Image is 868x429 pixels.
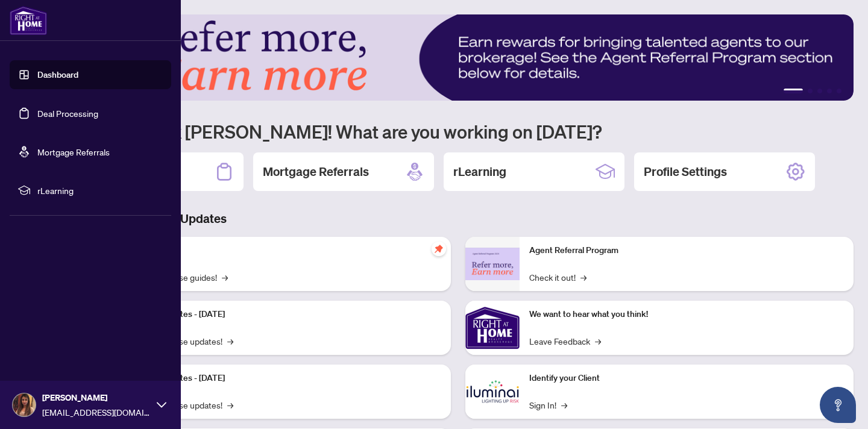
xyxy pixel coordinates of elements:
[529,334,601,348] a: Leave Feedback→
[63,14,854,101] img: Slide 0
[10,6,47,35] img: logo
[227,398,233,412] span: →
[263,163,369,180] h2: Mortgage Referrals
[63,120,854,143] h1: Welcome back [PERSON_NAME]! What are you working on [DATE]?
[644,163,727,180] h2: Profile Settings
[127,372,441,385] p: Platform Updates - [DATE]
[529,308,844,321] p: We want to hear what you think!
[817,89,822,93] button: 3
[837,89,841,93] button: 5
[561,398,567,412] span: →
[529,244,844,257] p: Agent Referral Program
[227,334,233,348] span: →
[465,365,520,419] img: Identify your Client
[465,301,520,355] img: We want to hear what you think!
[13,393,36,416] img: Profile Icon
[222,271,228,284] span: →
[37,146,110,157] a: Mortgage Referrals
[529,398,567,412] a: Sign In!→
[595,334,601,348] span: →
[432,242,446,256] span: pushpin
[63,210,854,227] h3: Brokerage & Industry Updates
[820,387,856,423] button: Open asap
[37,69,78,80] a: Dashboard
[37,108,98,119] a: Deal Processing
[42,391,151,404] span: [PERSON_NAME]
[127,308,441,321] p: Platform Updates - [DATE]
[465,248,520,281] img: Agent Referral Program
[37,184,163,197] span: rLearning
[529,372,844,385] p: Identify your Client
[453,163,506,180] h2: rLearning
[42,406,151,419] span: [EMAIL_ADDRESS][DOMAIN_NAME]
[827,89,832,93] button: 4
[529,271,587,284] a: Check it out!→
[127,244,441,257] p: Self-Help
[784,89,803,93] button: 1
[808,89,813,93] button: 2
[580,271,587,284] span: →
